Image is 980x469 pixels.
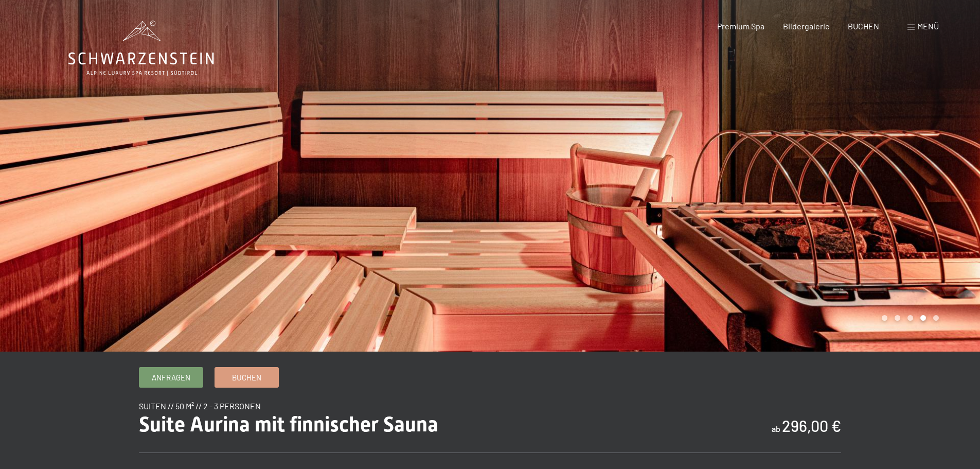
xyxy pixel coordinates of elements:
span: Anfragen [152,372,190,383]
a: Bildergalerie [783,21,830,31]
span: ab [772,424,780,433]
a: Anfragen [139,368,203,387]
span: Suiten // 50 m² // 2 - 3 Personen [139,401,261,411]
b: 296,00 € [782,416,841,435]
span: Suite Aurina mit finnischer Sauna [139,412,438,437]
span: Buchen [232,372,261,383]
a: Premium Spa [717,21,764,31]
a: Buchen [215,368,278,387]
a: BUCHEN [848,21,879,31]
span: Menü [917,21,939,31]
